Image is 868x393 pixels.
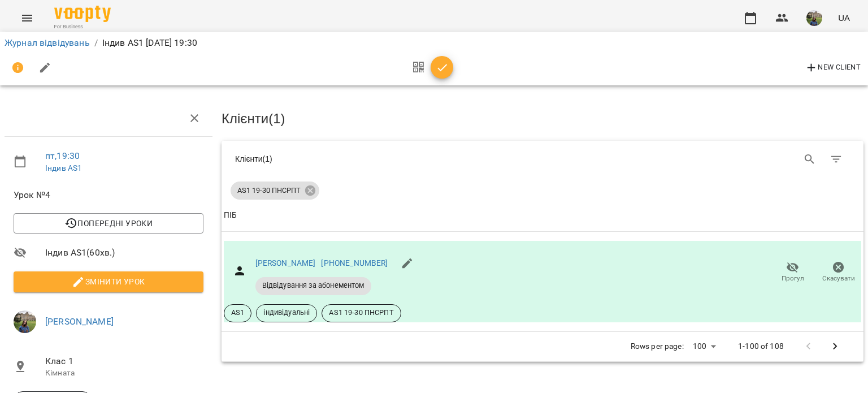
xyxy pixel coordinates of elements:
[14,271,203,292] button: Змінити урок
[45,246,203,260] span: Індив AS1 ( 60 хв. )
[823,146,850,173] button: Фільтр
[5,36,863,50] nav: breadcrumb
[23,217,194,230] span: Попередні уроки
[224,308,251,318] span: AS1
[14,310,36,333] img: f01d4343db5c932fedd74e1c54090270.jpg
[54,23,111,31] span: For Business
[224,209,861,222] span: ПІБ
[255,280,371,291] span: Відвідування за абонементом
[45,316,114,327] a: [PERSON_NAME]
[45,355,203,368] span: Клас 1
[257,308,316,318] span: індивідуальні
[255,258,316,267] a: [PERSON_NAME]
[222,141,863,177] div: Table Toolbar
[322,308,400,318] span: AS1 19-30 ПНСРПТ
[631,341,684,352] p: Rows per page:
[321,258,388,267] a: [PHONE_NUMBER]
[45,150,80,161] a: пт , 19:30
[45,368,203,379] p: Кімната
[23,275,194,288] span: Змінити урок
[45,163,82,172] a: Індив AS1
[782,274,804,283] span: Прогул
[822,333,849,360] button: Next Page
[770,257,815,288] button: Прогул
[224,209,237,222] div: ПІБ
[822,274,855,283] span: Скасувати
[222,111,863,126] h3: Клієнти ( 1 )
[224,209,237,222] div: Sort
[5,37,90,48] a: Журнал відвідувань
[14,5,41,32] button: Menu
[231,182,319,200] div: AS1 19-30 ПНСРПТ
[805,61,861,75] span: New Client
[14,188,203,202] span: Урок №4
[796,146,823,173] button: Search
[231,185,307,196] span: AS1 19-30 ПНСРПТ
[838,12,850,24] span: UA
[806,10,822,26] img: f01d4343db5c932fedd74e1c54090270.jpg
[738,341,784,352] p: 1-100 of 108
[54,6,111,22] img: Voopty Logo
[94,36,98,50] li: /
[815,257,861,288] button: Скасувати
[235,153,534,165] div: Клієнти ( 1 )
[688,338,720,355] div: 100
[102,36,197,50] p: Індив AS1 [DATE] 19:30
[14,213,203,234] button: Попередні уроки
[802,59,863,77] button: New Client
[834,7,854,28] button: UA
